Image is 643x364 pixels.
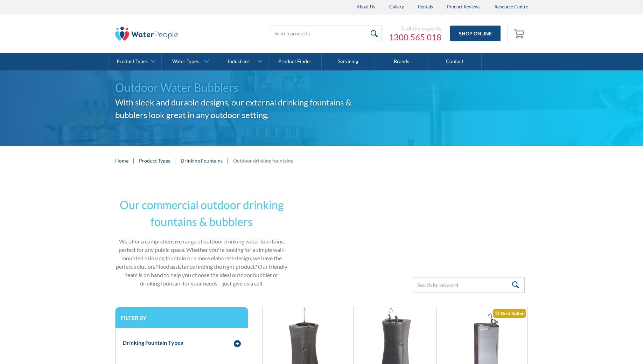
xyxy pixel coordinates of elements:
[226,156,230,165] div: |
[174,156,177,165] div: |
[162,53,215,70] a: Water Types
[413,277,525,293] input: Search by keyword
[450,26,501,41] a: Shop Online
[493,309,526,318] div: Best Seller
[322,53,375,70] a: Servicing
[121,314,243,321] h3: Filter by
[109,53,161,70] a: Product Types
[513,28,526,39] img: shopping cart
[389,25,441,32] div: Call the experts
[115,157,128,164] a: Home
[511,25,528,42] a: Open cart
[375,53,428,70] a: Brands
[270,26,382,41] input: Search products
[132,156,135,165] div: |
[115,27,178,41] img: The Water People
[233,157,293,164] div: Outdoor drinking fountains
[123,338,183,347] div: Drinking Fountain Types
[181,157,223,164] a: Drinking Fountains
[115,79,356,96] h1: Outdoor Water Bubblers
[115,237,289,288] p: We offer a comprehensive range of outdoor drinking water fountains, perfect for any public space....
[115,197,289,230] h2: Our commercial outdoor drinking fountains & bubblers
[268,53,322,70] a: Product Finder
[228,59,250,64] div: Industries
[117,59,148,64] div: Product Types
[215,53,268,70] a: Industries
[172,59,199,64] div: Water Types
[389,32,441,42] a: 1300 565 018
[139,157,170,164] a: Product Types
[115,96,356,121] h2: With sleek and durable designs, our external drinking fountains & bubblers look great in any outd...
[428,53,482,70] a: Contact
